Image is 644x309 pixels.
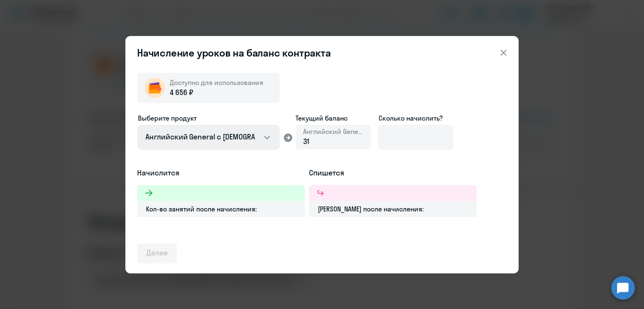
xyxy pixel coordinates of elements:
[137,201,305,217] div: Кол-во занятий после начисления:
[145,78,165,98] img: wallet-circle.png
[309,201,477,217] div: [PERSON_NAME] после начисления:
[303,136,309,146] span: 31
[137,167,305,178] h5: Начислится
[137,243,177,263] button: Далее
[303,127,364,136] span: Английский General
[170,87,193,98] span: 4 656 ₽
[170,78,263,87] span: Доступно для использования
[125,46,519,59] header: Начисление уроков на баланс контракта
[309,167,477,178] h5: Спишется
[146,247,168,258] div: Далее
[296,113,371,123] span: Текущий баланс
[138,114,197,122] span: Выберите продукт
[379,114,443,122] span: Сколько начислить?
